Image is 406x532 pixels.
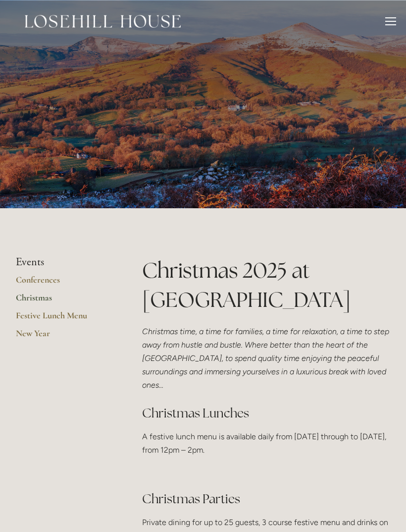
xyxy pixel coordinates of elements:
h1: Christmas 2025 at [GEOGRAPHIC_DATA] [142,256,390,314]
li: Events [16,256,110,269]
em: Christmas time, a time for families, a time for relaxation, a time to step away from hustle and b... [142,327,391,390]
a: Christmas [16,292,110,310]
h2: Christmas Lunches [142,405,390,422]
img: Losehill House [25,15,181,28]
h2: Christmas Parties [142,490,390,508]
a: New Year [16,328,110,346]
a: Festive Lunch Menu [16,310,110,328]
a: Conferences [16,274,110,292]
p: A festive lunch menu is available daily from [DATE] through to [DATE], from 12pm – 2pm. [142,430,390,457]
